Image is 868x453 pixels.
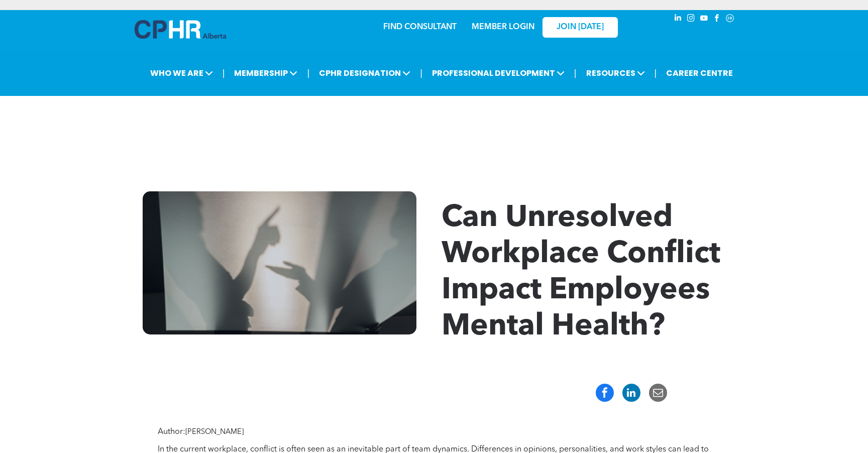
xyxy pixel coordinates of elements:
a: facebook [711,13,722,26]
img: A blue and white logo for cp alberta [135,20,226,39]
span: PROFESSIONAL DEVELOPMENT [429,64,568,82]
span: CPHR DESIGNATION [316,64,413,82]
span: WHO WE ARE [147,64,216,82]
a: instagram [685,13,696,26]
span: JOIN [DATE] [557,23,604,32]
a: MEMBER LOGIN [472,23,534,31]
li: | [307,63,309,83]
li: | [223,63,225,83]
a: JOIN [DATE] [542,17,618,38]
span: RESOURCES [583,64,648,82]
a: linkedin [672,13,683,26]
p: Author: [158,427,710,437]
span: Can Unresolved Workplace Conflict Impact Employees Mental Health? [442,203,720,342]
a: Social network [724,13,735,26]
a: youtube [698,13,709,26]
span: [PERSON_NAME] [185,428,244,436]
li: | [574,63,577,83]
a: FIND CONSULTANT [383,23,457,31]
li: | [655,63,657,83]
li: | [420,63,422,83]
a: CAREER CENTRE [663,64,736,82]
span: MEMBERSHIP [231,64,300,82]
